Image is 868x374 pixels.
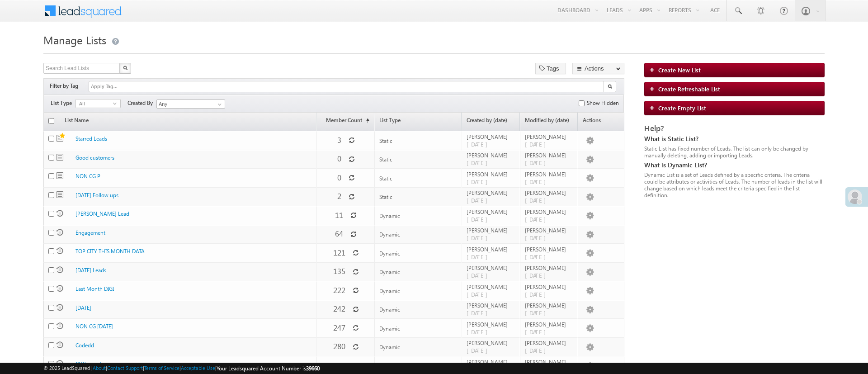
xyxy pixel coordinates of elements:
[467,152,516,159] span: [PERSON_NAME]
[337,172,341,183] span: 0
[57,154,63,161] span: Static
[144,365,179,371] a: Terms of Service
[57,285,63,292] span: Dynamic
[113,101,120,105] span: select
[644,124,825,133] div: Help?
[467,178,492,185] span: [DATE]
[467,346,492,354] span: [DATE]
[43,364,320,373] span: © 2025 LeadSquared | | | | |
[181,365,215,371] a: Acceptable Use
[75,304,91,311] a: [DATE]
[467,328,492,336] span: [DATE]
[462,114,519,131] a: Created by (date)
[467,246,516,253] span: [PERSON_NAME]
[213,100,224,109] a: Show All Items
[525,328,551,336] span: [DATE]
[572,63,624,74] button: Actions
[467,140,492,148] span: [DATE]
[644,145,825,159] div: Static List has fixed number of Leads. The list can only be changed by manually deleting, adding ...
[525,290,551,298] span: [DATE]
[57,341,63,348] span: Dynamic
[608,84,612,89] img: Search
[525,321,574,328] span: [PERSON_NAME]
[525,159,551,166] span: [DATE]
[337,153,341,164] span: 0
[525,271,551,279] span: [DATE]
[333,322,345,333] span: 247
[587,99,619,107] label: Show Hidden
[578,114,624,131] span: Actions
[217,365,320,372] span: Your Leadsquared Account Number is
[48,118,54,124] input: Check all records
[156,99,225,109] input: Type to Search
[379,231,400,238] span: Dynamic
[75,154,114,161] a: Good customers
[644,135,825,143] div: What is Static List?
[333,266,345,276] span: 135
[467,196,492,204] span: [DATE]
[467,253,492,260] span: [DATE]
[525,265,574,271] span: [PERSON_NAME]
[467,290,492,298] span: [DATE]
[333,341,345,351] span: 280
[525,246,574,253] span: [PERSON_NAME]
[520,114,577,131] a: Modified by (date)
[317,114,374,131] a: Member Count(sorted ascending)
[379,137,392,144] span: Static
[333,360,345,370] span: 564
[76,99,113,108] span: All
[525,346,551,354] span: [DATE]
[525,227,574,234] span: [PERSON_NAME]
[467,189,516,196] span: [PERSON_NAME]
[75,210,129,217] a: [PERSON_NAME] Lead
[525,302,574,309] span: [PERSON_NAME]
[75,267,106,274] a: [DATE] Leads
[75,360,105,367] a: CITY specific
[467,215,492,223] span: [DATE]
[644,171,825,199] div: Dynamic List is a set of Leads defined by a specific criteria. The criteria could be attributes o...
[57,247,63,254] span: Dynamic
[379,325,400,332] span: Dynamic
[51,99,75,107] span: List Type
[57,304,63,311] span: Dynamic
[57,172,63,179] span: Static
[379,269,400,275] span: Dynamic
[525,196,551,204] span: [DATE]
[337,191,341,201] span: 2
[525,309,551,317] span: [DATE]
[75,323,113,330] a: NON CG [DATE]
[467,340,516,346] span: [PERSON_NAME]
[525,171,574,178] span: [PERSON_NAME]
[379,156,392,163] span: Static
[525,253,551,260] span: [DATE]
[57,191,63,198] span: Static
[93,365,106,371] a: About
[107,365,143,371] a: Contact Support
[75,173,100,180] a: NON CG P
[379,175,392,182] span: Static
[649,86,658,91] img: add_icon.png
[57,322,63,329] span: Dynamic
[467,302,516,309] span: [PERSON_NAME]
[379,344,400,350] span: Dynamic
[306,365,320,372] span: 39660
[467,309,492,317] span: [DATE]
[525,140,551,148] span: [DATE]
[75,248,145,255] a: TOP CITY THIS MONTH DATA
[467,133,516,140] span: [PERSON_NAME]
[57,210,63,217] span: Dynamic
[379,306,400,313] span: Dynamic
[525,189,574,196] span: [PERSON_NAME]
[335,210,343,220] span: 11
[90,83,144,90] input: Apply Tag...
[658,104,706,112] span: Create Empty List
[123,66,127,70] img: Search
[525,215,551,223] span: [DATE]
[333,247,345,258] span: 121
[467,227,516,234] span: [PERSON_NAME]
[75,135,107,142] a: Starred Leads
[75,285,114,292] a: Last Month DIGI
[525,208,574,215] span: [PERSON_NAME]
[75,342,94,349] a: Codedd
[525,133,574,140] span: [PERSON_NAME]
